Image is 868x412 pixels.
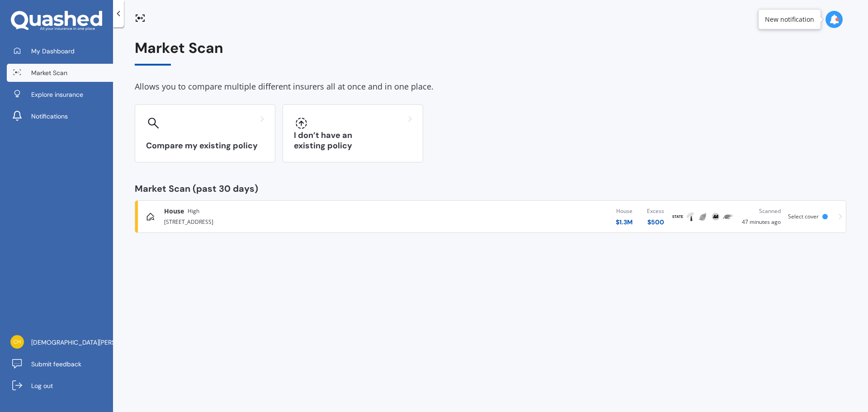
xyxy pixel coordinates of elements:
a: Explore insurance [7,85,113,104]
a: HouseHigh[STREET_ADDRESS]House$1.3MExcess$500StateTowerInitioAATrade Me InsuranceScanned47 minute... [135,200,846,233]
span: My Dashboard [31,47,75,56]
div: Excess [647,207,664,216]
div: Market Scan [135,40,846,66]
span: Explore insurance [31,90,83,99]
h3: Compare my existing policy [146,141,264,151]
a: My Dashboard [7,42,113,60]
div: 47 minutes ago [742,207,781,227]
div: [STREET_ADDRESS] [164,216,409,227]
a: Market Scan [7,64,113,82]
span: Notifications [31,112,68,121]
span: Market Scan [31,68,67,77]
a: Submit feedback [7,355,113,373]
img: State [672,211,683,222]
span: High [188,207,199,216]
div: $ 500 [647,218,664,227]
div: $ 1.3M [616,218,632,227]
div: Scanned [742,207,781,216]
img: Tower [685,211,696,222]
img: Initio [698,211,708,222]
span: Select cover [788,213,819,220]
a: Log out [7,377,113,395]
span: Submit feedback [31,360,81,369]
span: Log out [31,381,53,390]
span: [DEMOGRAPHIC_DATA][PERSON_NAME] [31,338,148,347]
a: Notifications [7,107,113,125]
div: Market Scan (past 30 days) [135,184,846,193]
div: House [616,207,632,216]
div: Allows you to compare multiple different insurers all at once and in one place. [135,80,846,94]
span: House [164,207,184,216]
img: 7561a7e2d60846054a3d8f35e34b0405 [10,335,24,349]
div: New notification [765,15,814,24]
img: Trade Me Insurance [723,211,734,222]
a: [DEMOGRAPHIC_DATA][PERSON_NAME] [7,333,113,351]
img: AA [710,211,721,222]
h3: I don’t have an existing policy [294,130,412,151]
